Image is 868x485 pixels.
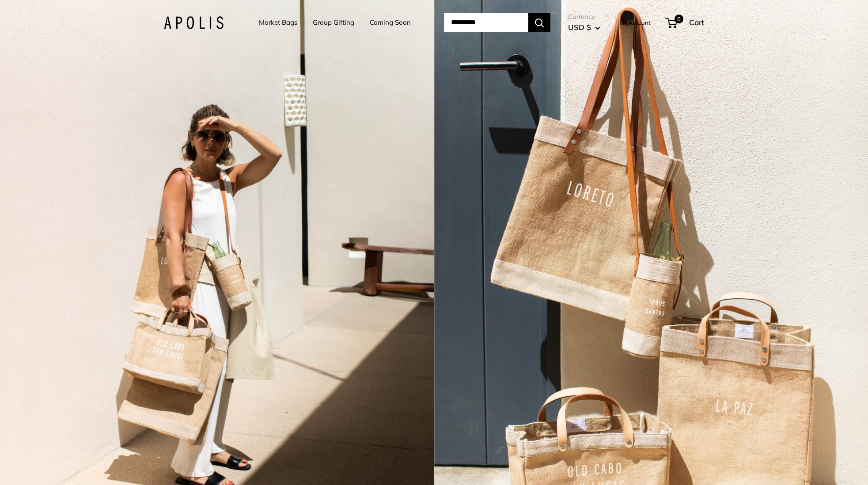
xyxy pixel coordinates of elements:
a: Group Gifting [313,16,354,29]
button: Search [528,13,550,32]
button: USD $ [568,20,600,34]
span: 0 [675,15,683,23]
a: Coming Soon [370,16,411,29]
a: My Account [619,17,651,28]
a: Market Bags [259,16,297,29]
span: USD $ [568,23,591,32]
a: 0 Cart [666,15,704,30]
span: Cart [689,18,704,27]
input: Search... [444,13,528,32]
span: Currency [568,11,600,23]
img: Apolis [164,16,224,29]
